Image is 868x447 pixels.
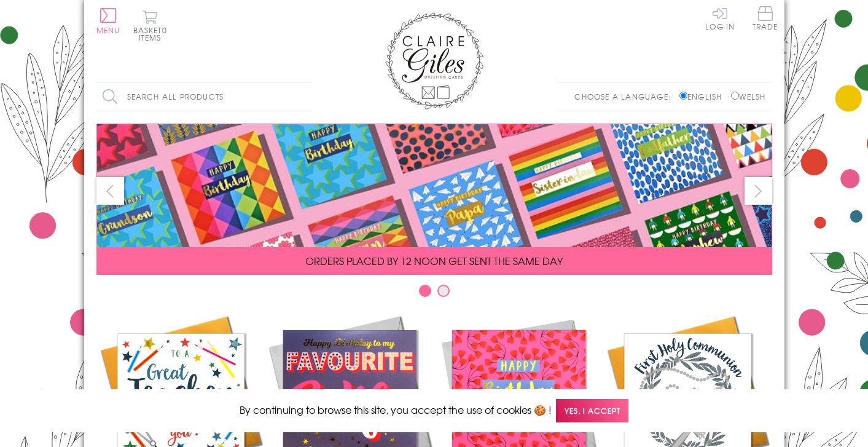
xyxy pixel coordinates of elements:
[753,6,778,33] a: Trade
[299,83,311,111] input: Search
[731,92,739,100] input: Welsh
[679,92,687,100] input: English
[705,6,735,30] a: Log In
[96,177,124,205] button: prev
[96,8,120,34] button: Menu
[679,91,728,102] label: English
[574,91,677,102] p: Choose a language:
[385,12,483,109] img: Claire Giles Greetings Cards
[437,285,450,297] button: Carousel Page 2
[139,25,167,43] span: 0 items
[753,6,778,30] span: Trade
[133,10,167,41] button: Basket0 items
[731,91,766,102] label: Welsh
[96,25,120,36] span: Menu
[745,177,772,205] button: next
[305,253,563,268] span: ORDERS PLACED BY 12 NOON GET SENT THE SAME DAY
[96,284,772,303] div: Carousel Pagination
[96,83,311,111] input: Search all products
[556,399,628,423] span: Yes, I accept
[419,285,431,297] button: Carousel Page 1 (Current Slide)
